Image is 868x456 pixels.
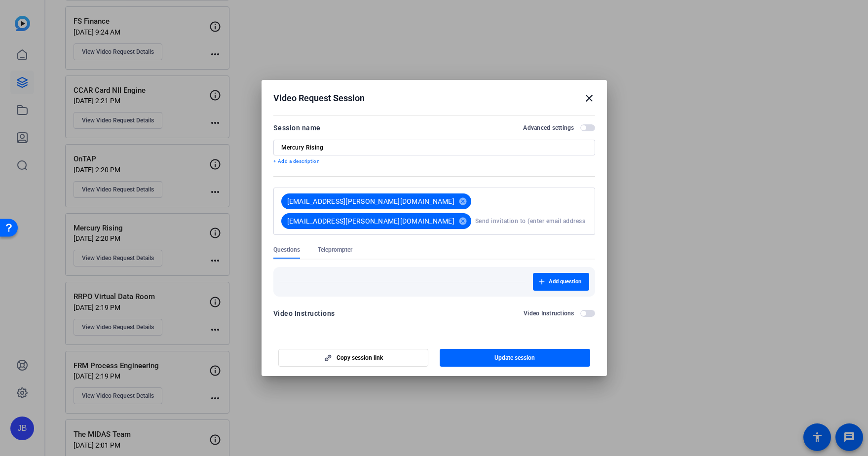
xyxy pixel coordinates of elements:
p: + Add a description [273,157,595,165]
input: Enter Session Name [281,144,587,152]
span: Teleprompter [318,246,352,254]
mat-icon: cancel [454,197,471,206]
div: Video Instructions [273,307,335,319]
mat-icon: cancel [454,217,471,226]
span: Copy session link [337,354,383,362]
button: Copy session link [278,349,429,367]
span: Update session [494,354,535,362]
mat-icon: close [583,92,595,104]
button: Update session [440,349,590,367]
div: Video Request Session [273,92,595,104]
div: Session name [273,122,321,134]
span: Add question [549,278,581,286]
span: [EMAIL_ADDRESS][PERSON_NAME][DOMAIN_NAME] [287,196,454,206]
h2: Video Instructions [524,309,574,317]
input: Send invitation to (enter email address here) [475,211,587,231]
button: Add question [533,273,589,291]
h2: Advanced settings [523,124,574,132]
span: Questions [273,246,300,254]
span: [EMAIL_ADDRESS][PERSON_NAME][DOMAIN_NAME] [287,216,454,226]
